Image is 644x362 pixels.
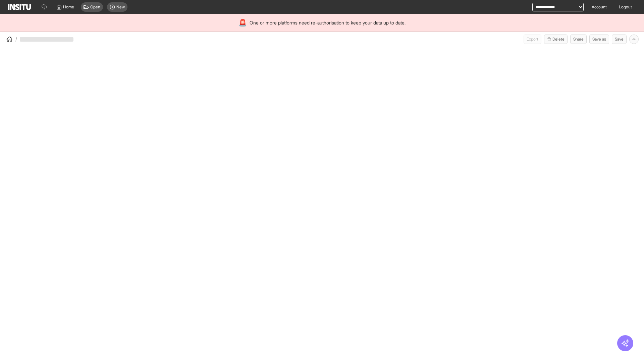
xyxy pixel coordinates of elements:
[524,35,541,44] button: Export
[15,36,17,43] span: /
[524,35,541,44] span: Can currently only export from Insights reports.
[544,35,568,44] button: Delete
[589,35,609,44] button: Save as
[238,18,247,27] div: 🚨
[90,4,100,10] span: Open
[612,35,627,44] button: Save
[5,35,17,43] button: /
[63,4,74,10] span: Home
[250,19,406,26] span: One or more platforms need re-authorisation to keep your data up to date.
[116,4,125,10] span: New
[570,35,587,44] button: Share
[8,4,31,10] img: Logo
